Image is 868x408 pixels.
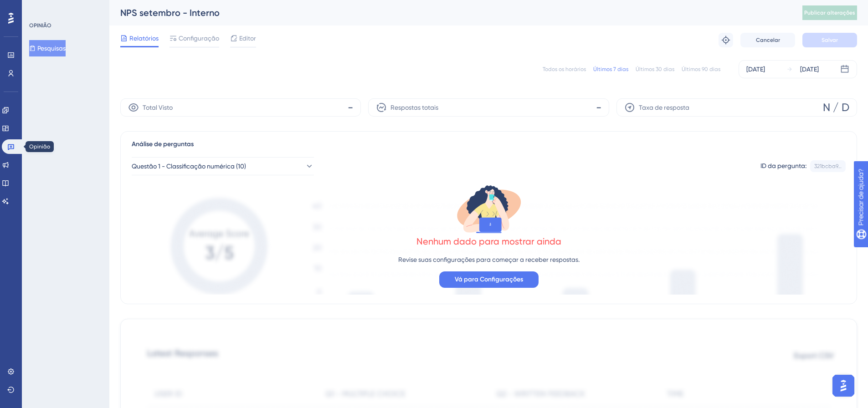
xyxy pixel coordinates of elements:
button: Pesquisas [29,40,66,56]
font: 321bcba9... [814,163,842,169]
font: Editor [239,35,256,42]
font: Taxa de resposta [639,104,689,111]
font: Configuração [179,35,219,42]
font: Questão 1 - Classificação numérica (10) [132,163,246,170]
font: NPS setembro - Interno [120,7,220,18]
font: [DATE] [746,66,765,73]
font: Nenhum dado para mostrar ainda [416,236,561,247]
font: Todos os horários [543,66,586,72]
font: - [348,101,353,114]
font: Análise de perguntas [132,140,194,148]
button: Vá para Configurações [439,271,539,288]
font: OPINIÃO [29,22,51,29]
font: Publicar alterações [804,10,855,16]
font: N / D [823,101,849,114]
iframe: Iniciador do Assistente de IA do UserGuiding [830,372,857,399]
button: Salvar [802,33,857,47]
font: Últimos 7 dias [593,66,628,72]
font: Relatórios [129,35,159,42]
button: Cancelar [740,33,795,47]
font: Salvar [822,37,838,43]
button: Publicar alterações [802,5,857,20]
font: Total Visto [143,104,173,111]
font: Precisar de ajuda? [21,4,78,11]
font: Últimos 90 dias [682,66,720,72]
font: - [596,101,601,114]
button: Questão 1 - Classificação numérica (10) [132,157,314,175]
font: Últimos 30 dias [636,66,674,72]
font: ID da pergunta: [760,162,806,169]
font: Vá para Configurações [455,275,523,283]
font: Pesquisas [37,45,66,52]
font: Cancelar [756,37,780,43]
font: Respostas totais [390,104,438,111]
font: Revise suas configurações para começar a receber respostas. [398,256,580,263]
font: [DATE] [800,66,819,73]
